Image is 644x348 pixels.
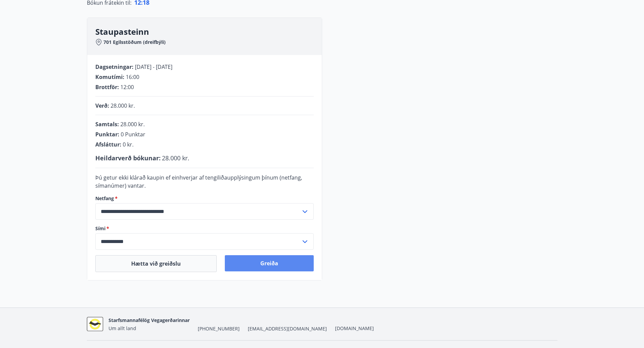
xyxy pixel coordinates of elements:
[121,131,145,138] span: 0 Punktar
[198,325,240,332] span: [PHONE_NUMBER]
[87,317,103,331] img: suBotUq1GBnnm8aIt3p4JrVVQbDVnVd9Xe71I8RX.jpg
[103,39,166,46] span: 701 Egilsstöðum (dreifbýli)
[95,83,119,91] span: Brottför :
[95,73,124,81] span: Komutími :
[95,141,121,148] span: Afsláttur :
[135,63,172,71] span: [DATE] - [DATE]
[109,317,190,323] span: Starfsmannafélög Vegagerðarinnar
[95,26,322,37] h3: Staupasteinn
[95,131,119,138] span: Punktar :
[95,102,109,109] span: Verð :
[95,255,217,272] button: Hætta við greiðslu
[162,154,189,162] span: 28.000 kr.
[109,325,136,331] span: Um allt land
[120,83,134,91] span: 12:00
[95,154,161,162] span: Heildarverð bókunar :
[95,195,314,202] label: Netfang
[95,63,134,71] span: Dagsetningar :
[95,225,314,232] label: Sími
[120,121,145,128] span: 28.000 kr.
[225,255,314,271] button: Greiða
[248,325,327,332] span: [EMAIL_ADDRESS][DOMAIN_NAME]
[111,102,135,109] span: 28.000 kr.
[95,121,119,128] span: Samtals :
[126,73,139,81] span: 16:00
[123,141,134,148] span: 0 kr.
[95,174,302,189] span: Þú getur ekki klárað kaupin ef einhverjar af tengiliðaupplýsingum þínum (netfang, símanúmer) vantar.
[335,325,374,331] a: [DOMAIN_NAME]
